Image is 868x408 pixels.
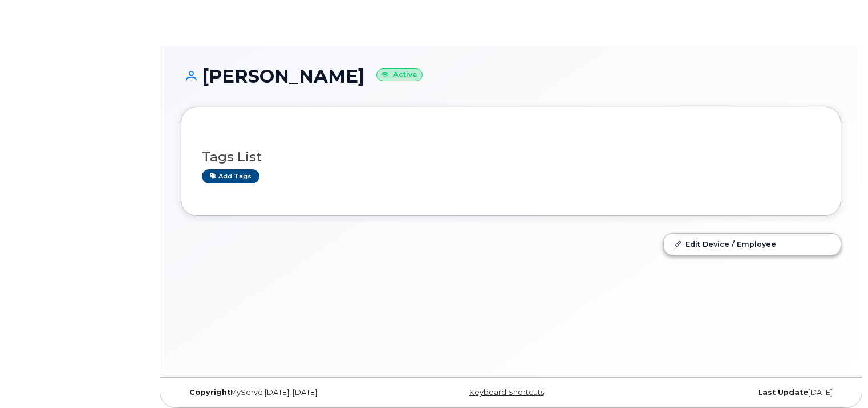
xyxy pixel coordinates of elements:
[376,68,423,81] small: Active
[202,169,259,183] a: Add tags
[664,234,841,254] a: Edit Device / Employee
[189,388,230,397] strong: Copyright
[181,388,401,397] div: MyServe [DATE]–[DATE]
[181,66,841,86] h1: [PERSON_NAME]
[469,388,544,397] a: Keyboard Shortcuts
[758,388,808,397] strong: Last Update
[202,150,820,164] h3: Tags List
[621,388,841,397] div: [DATE]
